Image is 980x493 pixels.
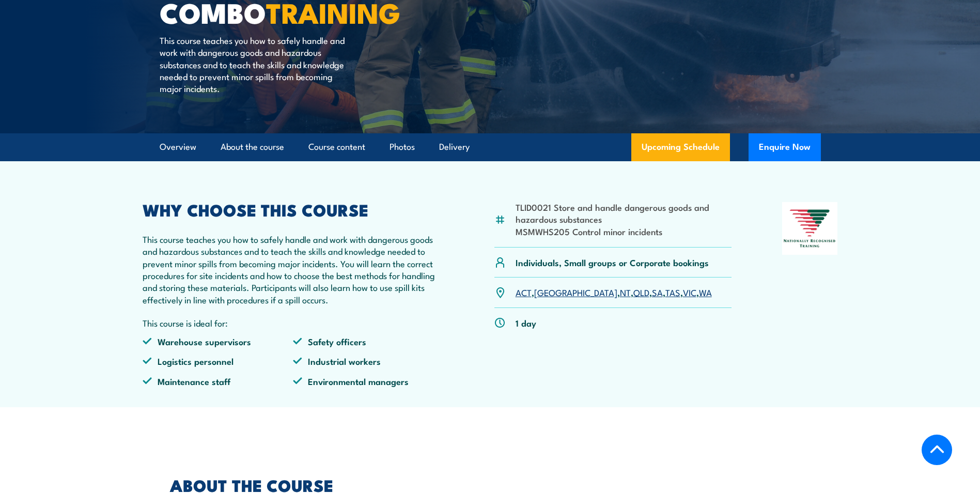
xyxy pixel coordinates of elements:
li: Safety officers [293,335,444,347]
li: Maintenance staff [143,375,293,387]
a: VIC [683,286,696,298]
li: Logistics personnel [143,355,293,367]
a: Upcoming Schedule [631,133,730,161]
a: TAS [665,286,680,298]
li: Environmental managers [293,375,444,387]
li: MSMWHS205 Control minor incidents [516,225,732,237]
a: Delivery [439,133,470,161]
button: Enquire Now [749,133,821,161]
p: This course teaches you how to safely handle and work with dangerous goods and hazardous substanc... [160,34,348,95]
a: ACT [516,286,532,298]
a: Photos [390,133,415,161]
h2: ABOUT THE COURSE [170,477,443,492]
h2: WHY CHOOSE THIS COURSE [143,202,444,217]
li: Warehouse supervisors [143,335,293,347]
a: Course content [308,133,365,161]
a: [GEOGRAPHIC_DATA] [534,286,617,298]
a: SA [652,286,663,298]
p: Individuals, Small groups or Corporate bookings [516,256,709,268]
li: Industrial workers [293,355,444,367]
a: Overview [160,133,196,161]
a: WA [699,286,712,298]
a: NT [620,286,631,298]
a: QLD [633,286,649,298]
p: This course is ideal for: [143,317,444,329]
p: , , , , , , , [516,286,712,298]
p: This course teaches you how to safely handle and work with dangerous goods and hazardous substanc... [143,233,444,305]
p: 1 day [516,317,536,329]
li: TLID0021 Store and handle dangerous goods and hazardous substances [516,201,732,225]
a: About the course [221,133,284,161]
img: Nationally Recognised Training logo. [782,202,838,255]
